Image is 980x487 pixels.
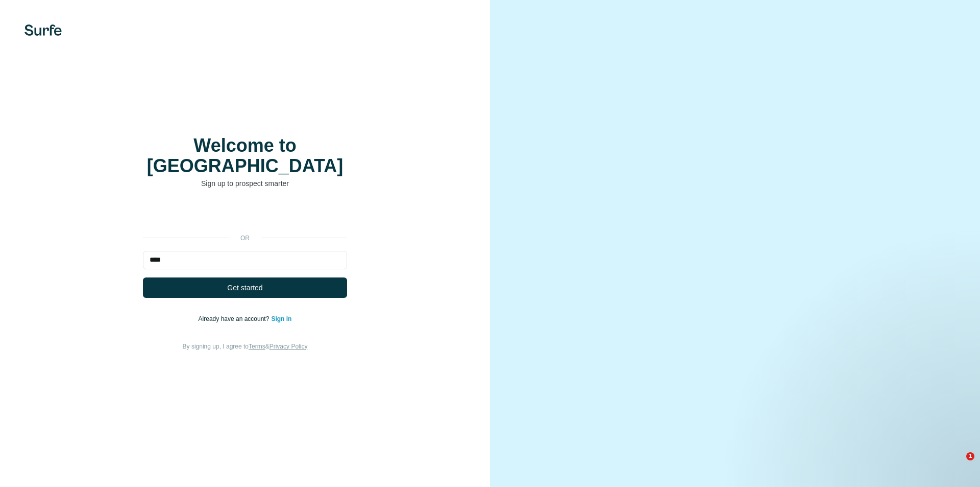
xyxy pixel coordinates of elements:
span: By signing up, I agree to & [183,343,308,350]
p: Sign up to prospect smarter [143,178,347,189]
iframe: Sign in with Google Button [138,204,352,226]
a: Terms [249,343,265,350]
h1: Welcome to [GEOGRAPHIC_DATA] [143,135,347,176]
a: Sign in [271,315,291,322]
img: Surfe's logo [24,25,62,36]
span: Already have an account? [199,315,272,322]
a: Privacy Policy [269,343,308,350]
p: or [229,234,261,243]
span: Get started [227,283,262,293]
iframe: Intercom live chat [945,452,970,477]
button: Get started [143,277,347,298]
span: 1 [966,452,974,460]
